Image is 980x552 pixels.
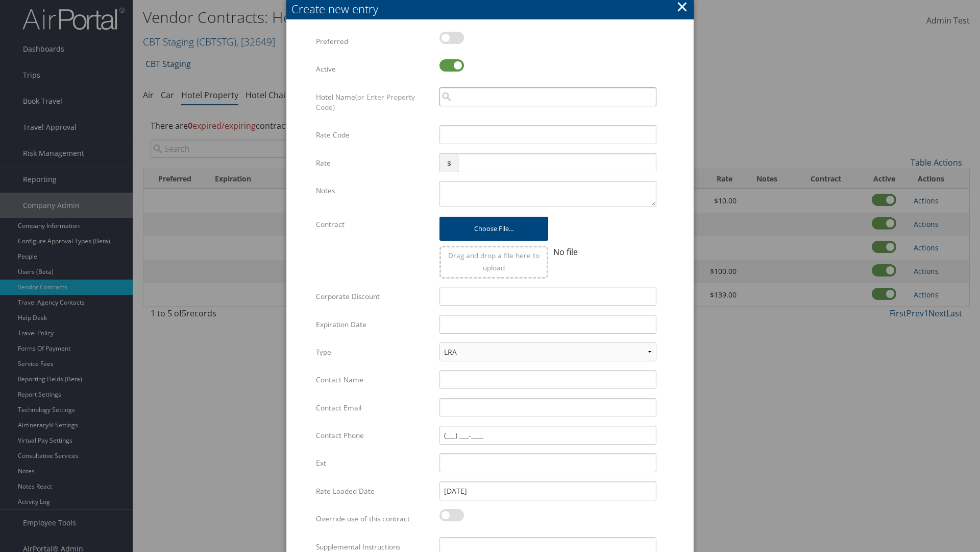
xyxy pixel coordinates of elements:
[316,481,432,501] label: Rate Loaded Date
[316,125,432,145] label: Rate Code
[316,153,432,173] label: Rate
[316,453,432,473] label: Ext
[448,250,540,272] span: Drag and drop a file here to upload
[316,181,432,200] label: Notes
[439,426,656,445] input: (___) ___-____
[316,315,432,334] label: Expiration Date
[291,1,694,17] div: Create new entry
[316,509,432,528] label: Override use of this contract
[316,87,432,118] label: Hotel Name
[316,32,432,51] label: Preferred
[316,370,432,389] label: Contact Name
[553,246,578,258] span: No file
[316,215,432,234] label: Contract
[439,153,457,172] span: $
[316,92,415,112] span: (or Enter Property Code)
[316,342,432,362] label: Type
[316,59,432,79] label: Active
[316,426,432,445] label: Contact Phone
[316,398,432,418] label: Contact Email
[316,287,432,306] label: Corporate Discount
